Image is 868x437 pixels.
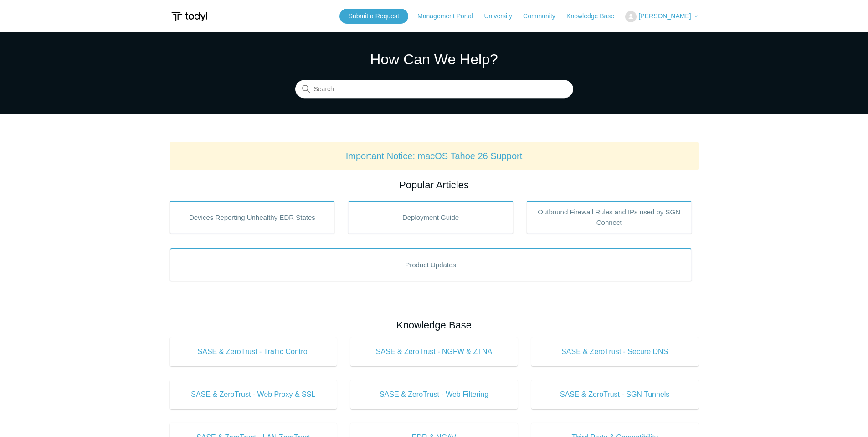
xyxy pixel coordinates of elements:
h2: Popular Articles [170,177,699,192]
a: Deployment Guide [348,201,513,234]
a: Management Portal [417,11,482,21]
a: SASE & ZeroTrust - NGFW & ZTNA [350,337,518,366]
span: SASE & ZeroTrust - Traffic Control [184,346,324,357]
span: SASE & ZeroTrust - NGFW & ZTNA [364,346,504,357]
span: SASE & ZeroTrust - Web Filtering [364,389,504,400]
a: SASE & ZeroTrust - Web Filtering [350,380,518,409]
a: Devices Reporting Unhealthy EDR States [170,201,335,234]
span: [PERSON_NAME] [638,12,691,20]
img: Todyl Support Center Help Center home page [170,8,209,25]
h2: Knowledge Base [170,317,699,333]
a: Outbound Firewall Rules and IPs used by SGN Connect [527,201,692,234]
a: SASE & ZeroTrust - SGN Tunnels [531,380,699,409]
a: Submit a Request [339,9,408,24]
input: Search [295,80,573,99]
a: University [484,11,521,21]
a: Community [523,11,565,21]
span: SASE & ZeroTrust - Web Proxy & SSL [184,389,324,400]
span: SASE & ZeroTrust - SGN Tunnels [545,389,685,400]
a: Product Updates [170,248,692,281]
h1: How Can We Help? [295,48,573,70]
button: [PERSON_NAME] [625,11,698,22]
a: SASE & ZeroTrust - Secure DNS [531,337,699,366]
span: SASE & ZeroTrust - Secure DNS [545,346,685,357]
a: Important Notice: macOS Tahoe 26 Support [346,151,523,161]
a: SASE & ZeroTrust - Web Proxy & SSL [170,380,337,409]
a: SASE & ZeroTrust - Traffic Control [170,337,337,366]
a: Knowledge Base [566,11,623,21]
